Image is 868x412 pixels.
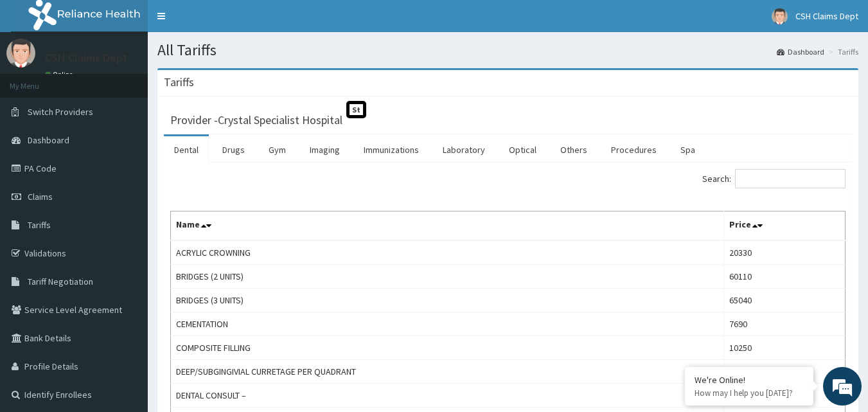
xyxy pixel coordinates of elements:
span: Tariffs [28,219,51,231]
span: CSH Claims Dept [795,10,858,22]
td: DENTAL CONSULT – [171,384,724,408]
td: 10250 [723,336,845,360]
a: Dashboard [777,46,824,57]
div: We're Online! [695,374,804,386]
a: Immunizations [353,136,429,163]
td: CEMENTATION [171,312,724,336]
td: 65040 [723,289,845,312]
p: CSH Claims Dept [45,52,128,64]
td: 5770 [723,360,845,384]
td: ACRYLIC CROWNING [171,240,724,265]
td: 60110 [723,265,845,289]
p: How may I help you today? [695,388,804,399]
th: Price [723,211,845,241]
td: BRIDGES (2 UNITS) [171,265,724,289]
a: Spa [670,136,705,163]
td: COMPOSITE FILLING [171,336,724,360]
span: Dashboard [28,134,69,146]
span: Tariff Negotiation [28,276,93,287]
span: Claims [28,191,53,202]
span: St [346,101,366,118]
a: Drugs [212,136,255,163]
h3: Tariffs [164,76,194,88]
a: Imaging [299,136,350,163]
span: Switch Providers [28,106,93,118]
a: Procedures [601,136,667,163]
td: 7690 [723,312,845,336]
input: Search: [735,169,846,188]
h1: All Tariffs [157,42,858,58]
a: Gym [258,136,296,163]
th: Name [171,211,724,241]
li: Tariffs [826,46,858,57]
img: User Image [6,39,35,67]
a: Optical [499,136,547,163]
td: 20330 [723,240,845,265]
td: DEEP/SUBGINGIVIAL CURRETAGE PER QUADRANT [171,360,724,384]
td: BRIDGES (3 UNITS) [171,289,724,312]
a: Laboratory [432,136,495,163]
img: User Image [772,8,788,24]
a: Online [45,70,76,79]
a: Others [550,136,598,163]
label: Search: [702,169,846,188]
a: Dental [164,136,209,163]
h3: Provider - Crystal Specialist Hospital [170,114,342,126]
